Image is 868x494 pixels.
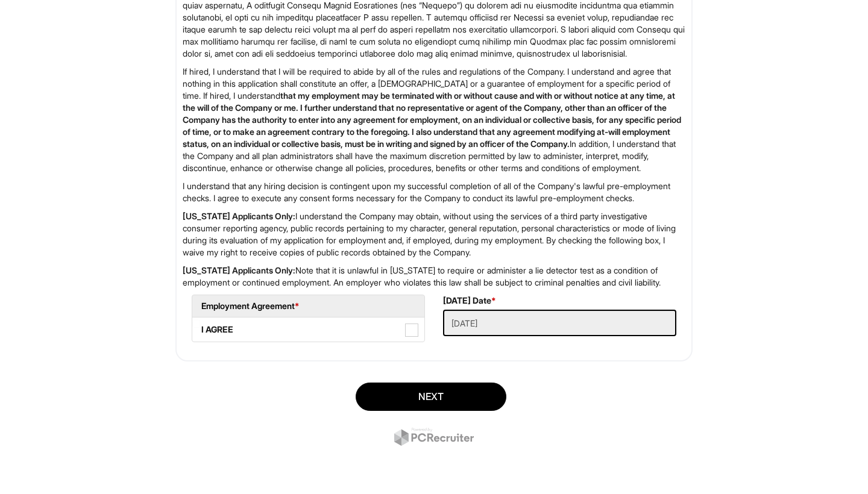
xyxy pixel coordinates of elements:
[183,211,295,221] strong: [US_STATE] Applicants Only:
[183,90,681,149] strong: that my employment may be terminated with or without cause and with or without notice at any time...
[183,66,685,174] p: If hired, I understand that I will be required to abide by all of the rules and regulations of th...
[183,180,685,204] p: I understand that any hiring decision is contingent upon my successful completion of all of the C...
[443,310,676,336] input: Today's Date
[183,264,685,289] p: Note that it is unlawful in [US_STATE] to require or administer a lie detector test as a conditio...
[183,265,295,275] strong: [US_STATE] Applicants Only:
[183,210,685,258] p: I understand the Company may obtain, without using the services of a third party investigative co...
[443,295,496,307] label: [DATE] Date
[356,383,506,411] button: Next
[192,317,424,342] label: I AGREE
[201,301,415,310] h5: Employment Agreement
